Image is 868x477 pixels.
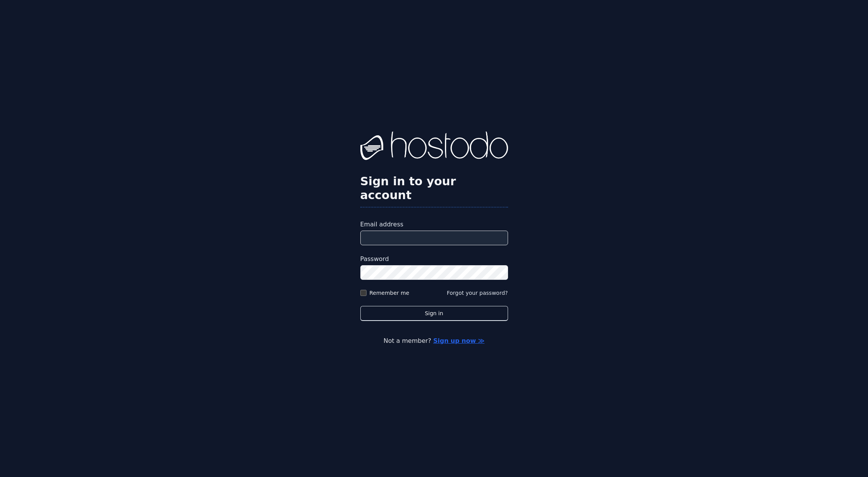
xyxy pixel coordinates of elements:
[360,131,508,162] img: Hostodo
[360,175,508,202] h2: Sign in to your account
[360,254,508,264] label: Password
[360,306,508,321] button: Sign in
[37,336,831,346] p: Not a member?
[433,337,484,344] a: Sign up now ≫
[370,289,410,297] label: Remember me
[360,220,508,229] label: Email address
[447,289,508,297] button: Forgot your password?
